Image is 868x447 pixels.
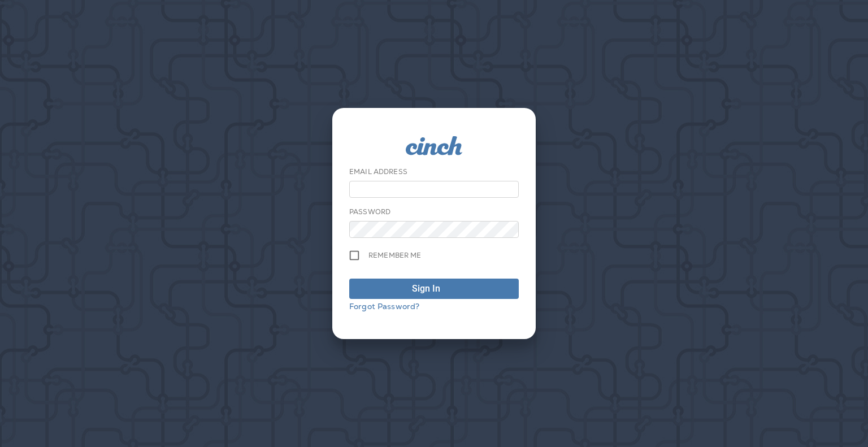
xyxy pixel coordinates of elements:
a: Forgot Password? [349,301,419,311]
div: Sign In [412,282,440,296]
label: Email Address [349,167,407,176]
button: Sign In [349,279,519,299]
label: Password [349,207,390,216]
span: Remember me [368,251,422,260]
